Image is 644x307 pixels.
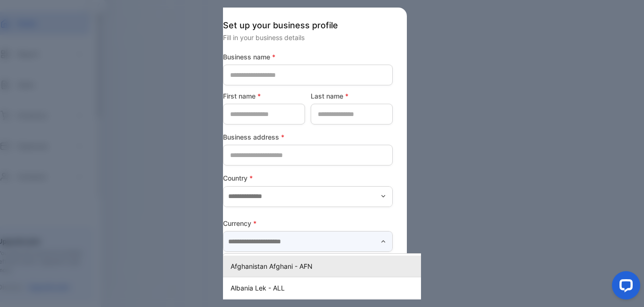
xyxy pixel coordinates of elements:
[223,218,393,228] label: Currency
[223,52,393,62] label: Business name
[223,33,393,42] p: Fill in your business details
[604,267,644,307] iframe: LiveChat chat widget
[231,261,458,271] p: Afghanistan Afghani - AFN
[311,91,393,101] label: Last name
[223,132,393,142] label: Business address
[223,91,305,101] label: First name
[231,283,458,293] p: Albania Lek - ALL
[223,173,393,183] label: Country
[223,19,393,32] p: Set up your business profile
